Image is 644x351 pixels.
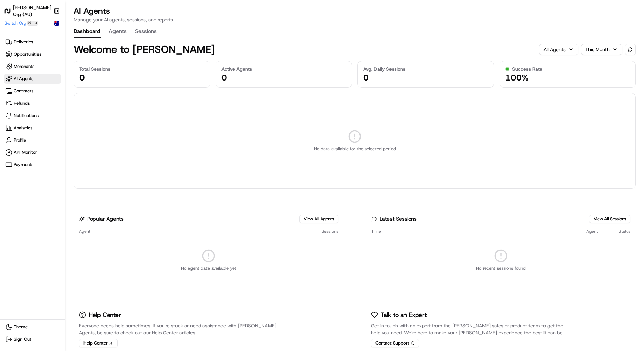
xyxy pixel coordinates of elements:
[476,265,526,272] p: No recent sessions found
[4,111,61,120] a: Notifications
[89,310,121,320] p: Help Center
[539,44,578,55] button: All Agents
[79,72,85,83] span: 0
[371,339,419,347] a: Contact Support
[304,216,334,222] a: View All Agents
[14,76,33,82] span: AI Agents
[14,149,37,156] span: API Monitor
[14,125,32,131] span: Analytics
[74,16,173,23] p: Manage your AI agents, sessions, and reports
[14,88,33,94] span: Contracts
[381,310,426,320] p: Talk to an Expert
[457,229,598,234] div: Agent
[625,44,636,55] button: Refresh data
[4,49,61,59] a: Opportunities
[505,72,529,83] span: 100%
[14,63,34,70] span: Merchants
[13,4,51,18] h1: [PERSON_NAME] Org (AU)
[603,229,630,234] div: Status
[14,336,31,342] span: Sign Out
[363,65,405,72] span: Avg. Daily Sessions
[74,5,173,16] h1: AI Agents
[371,322,570,336] div: Get in touch with an expert from the [PERSON_NAME] sales or product team to get the help you need...
[79,229,299,234] div: Agent
[371,339,419,347] button: Contact Support
[304,229,338,234] div: Sessions
[14,113,39,119] span: Notifications
[74,26,101,38] button: Dashboard
[363,72,369,83] span: 0
[221,65,252,72] span: Active Agents
[14,137,26,143] span: Profile
[79,65,110,72] span: Total Sessions
[4,322,61,332] button: Theme
[4,135,61,145] a: Profile
[589,215,630,223] button: View All Sessions
[4,37,61,47] a: Deliveries
[87,216,123,222] h3: Popular Agents
[4,62,61,71] a: Merchants
[14,324,28,330] span: Theme
[79,322,278,336] div: Everyone needs help sometimes. If you're stuck or need assistance with [PERSON_NAME] Agents, be s...
[14,51,41,57] span: Opportunities
[4,335,61,344] button: Sign Out
[371,229,452,234] div: Time
[79,339,118,347] button: Help Center
[512,65,542,72] span: Success Rate
[4,99,61,108] a: Refunds
[4,4,51,18] a: [PERSON_NAME] Org (AU)
[4,160,61,170] a: Payments
[181,265,236,272] p: No agent data available yet
[4,74,61,84] a: AI Agents
[79,339,118,347] a: Help Center
[4,86,61,96] a: Contracts
[14,100,30,106] span: Refunds
[135,26,157,38] button: Sessions
[109,26,127,38] button: Agents
[585,46,610,53] span: This Month
[594,216,626,222] a: View All Sessions
[314,146,396,152] p: No data available for the selected period
[74,43,215,56] h1: Welcome to [PERSON_NAME]
[54,21,59,26] img: Flag of au
[5,20,38,26] button: Switch Org⌘+J
[5,20,26,26] span: Switch Org
[543,46,566,53] span: All Agents
[299,215,338,223] button: View All Agents
[4,148,61,157] a: API Monitor
[14,162,33,168] span: Payments
[14,39,33,45] span: Deliveries
[4,123,61,133] a: Analytics
[380,216,417,222] h3: Latest Sessions
[221,72,227,83] span: 0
